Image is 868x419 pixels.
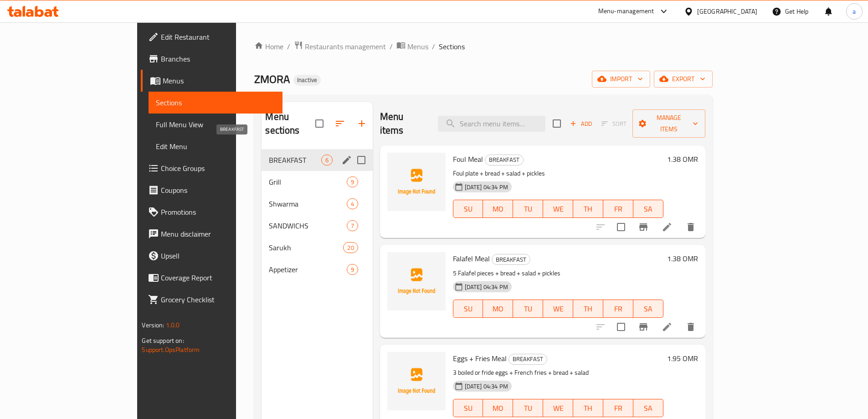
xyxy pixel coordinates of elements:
img: Eggs + Fries Meal [387,352,446,410]
a: Full Menu View [149,114,282,135]
span: SA [637,302,660,316]
button: export [654,71,713,88]
a: Restaurants management [294,41,386,52]
div: Menu-management [598,6,654,17]
button: edit [340,153,354,167]
span: Select all sections [310,114,329,133]
span: Coverage Report [161,272,275,283]
span: BREAKFAST [485,155,523,165]
span: Add [569,119,593,129]
span: Menu disclaimer [161,228,275,239]
span: Version: [142,319,164,331]
button: WE [543,300,573,318]
div: Inactive [293,75,321,86]
button: MO [483,200,513,218]
p: 5 Falafel pieces + bread + salad + pickles [453,268,663,279]
span: Sections [439,41,465,52]
span: MO [487,402,509,415]
span: Select to update [611,217,631,237]
span: Edit Menu [156,141,275,152]
button: TH [573,200,603,218]
span: 9 [347,265,358,274]
a: Coupons [141,179,282,201]
span: 1.0.0 [166,319,180,331]
div: items [347,198,358,209]
span: Promotions [161,207,275,217]
li: / [432,41,435,52]
span: Sections [156,97,275,108]
span: MO [487,302,509,316]
span: TH [577,202,600,216]
span: SA [637,202,660,216]
a: Grocery Checklist [141,289,282,310]
span: FR [607,402,630,415]
button: Manage items [632,109,705,138]
span: BREAKFAST [492,254,530,265]
span: 7 [347,222,358,230]
p: Foul plate + bread + salad + pickles [453,168,663,179]
span: Grocery Checklist [161,294,275,305]
span: FR [607,202,630,216]
div: SANDWICHS7 [262,215,372,237]
span: import [599,73,643,85]
div: items [347,264,358,275]
a: Branches [141,48,282,70]
a: Promotions [141,201,282,223]
span: SANDWICHS [269,220,346,231]
a: Upsell [141,245,282,267]
span: FR [607,302,630,316]
span: TH [577,402,600,415]
h2: Menu items [380,110,427,137]
img: Falafel Meal [387,252,446,310]
span: Upsell [161,250,275,261]
span: Edit Restaurant [161,31,275,42]
nav: Menu sections [262,145,372,284]
button: delete [680,316,702,338]
span: 6 [322,156,332,165]
button: SA [633,200,663,218]
span: Sarukh [269,242,343,253]
div: Shwarma4 [262,193,372,215]
a: Edit Menu [149,135,282,157]
span: Falafel Meal [453,252,490,265]
span: Get support on: [142,335,184,347]
span: Select section first [596,117,632,131]
span: Eggs + Fries Meal [453,352,507,365]
a: Edit Restaurant [141,26,282,48]
p: 3 boiled or fride eggs + French fries + bread + salad [453,367,663,378]
h2: Menu sections [265,110,315,137]
button: FR [603,399,633,417]
span: Coupons [161,185,275,196]
button: SA [633,399,663,417]
span: Grill [269,176,346,187]
a: Menus [396,41,428,52]
span: 9 [347,178,358,186]
button: Branch-specific-item [632,316,654,338]
span: a [853,6,856,16]
span: Shwarma [269,198,346,209]
div: BREAKFAST [508,354,547,365]
span: SU [457,402,480,415]
span: BREAKFAST [509,354,547,364]
span: [DATE] 04:34 PM [461,283,512,291]
a: Menus [141,70,282,92]
span: WE [547,202,570,216]
span: [DATE] 04:34 PM [461,382,512,391]
span: [DATE] 04:34 PM [461,183,512,191]
span: Menus [407,41,428,52]
span: SU [457,302,480,316]
button: MO [483,300,513,318]
div: items [321,155,333,166]
a: Menu disclaimer [141,223,282,245]
button: SU [453,200,483,218]
h6: 1.95 OMR [667,352,698,365]
span: Select section [547,114,566,133]
button: Branch-specific-item [632,216,654,238]
div: items [343,242,358,253]
span: SA [637,402,660,415]
input: search [438,116,545,132]
button: TU [513,300,543,318]
button: WE [543,200,573,218]
span: Manage items [640,112,698,135]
